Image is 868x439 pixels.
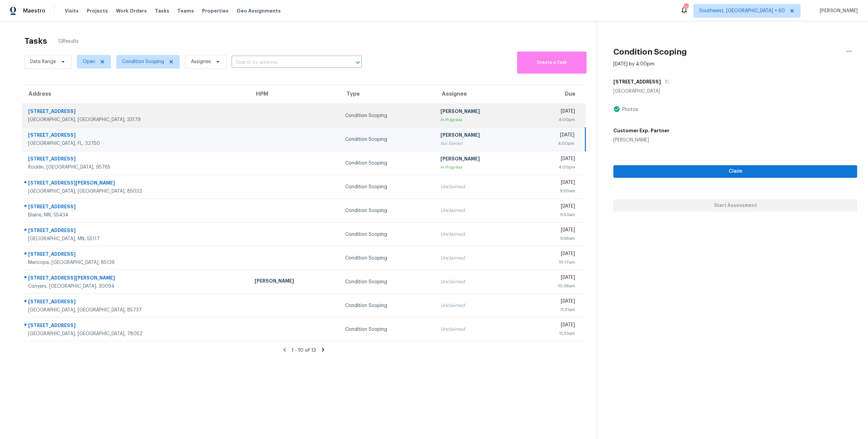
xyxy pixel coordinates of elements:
[28,251,244,259] div: [STREET_ADDRESS]
[531,259,575,266] div: 10:17am
[232,57,343,68] input: Search by address
[28,179,244,188] div: [STREET_ADDRESS][PERSON_NAME]
[345,279,430,285] div: Condition Scoping
[613,78,661,85] h5: [STREET_ADDRESS]
[440,140,520,147] div: Not Started
[28,283,244,290] div: Conyers, [GEOGRAPHIC_DATA], 30094
[531,203,575,211] div: [DATE]
[531,330,575,337] div: 11:33am
[440,164,520,171] div: In Progress
[440,231,520,238] div: Unclaimed
[28,298,244,307] div: [STREET_ADDRESS]
[531,108,575,116] div: [DATE]
[613,61,654,68] div: [DATE] by 4:00pm
[440,116,520,123] div: In Progress
[237,7,281,14] span: Geo Assignments
[440,184,520,190] div: Unclaimed
[28,212,244,218] div: Blaine, MN, 55434
[440,108,520,116] div: [PERSON_NAME]
[28,116,244,123] div: [GEOGRAPHIC_DATA], [GEOGRAPHIC_DATA], 33179
[435,85,526,104] th: Assignee
[531,188,575,194] div: 9:50am
[531,250,575,259] div: [DATE]
[28,132,244,140] div: [STREET_ADDRESS]
[440,279,520,285] div: Unclaimed
[620,106,638,113] div: Photos
[531,235,575,242] div: 9:56am
[613,88,857,95] div: [GEOGRAPHIC_DATA]
[28,155,244,164] div: [STREET_ADDRESS]
[28,322,244,330] div: [STREET_ADDRESS]
[155,8,169,13] span: Tasks
[345,255,430,262] div: Condition Scoping
[24,38,47,44] h2: Tasks
[699,7,785,14] span: Southwest, [GEOGRAPHIC_DATA] + 60
[619,167,852,176] span: Claim
[255,278,334,286] div: [PERSON_NAME]
[177,7,194,14] span: Teams
[613,106,620,113] img: Artifact Present Icon
[191,58,211,65] span: Assignee
[116,7,147,14] span: Work Orders
[353,58,362,67] button: Open
[531,164,575,171] div: 4:00pm
[440,255,520,262] div: Unclaimed
[122,58,164,65] span: Condition Scoping
[345,326,430,333] div: Condition Scoping
[28,164,244,171] div: Rocklin, [GEOGRAPHIC_DATA], 95765
[613,165,857,178] button: Claim
[28,188,244,195] div: [GEOGRAPHIC_DATA], [GEOGRAPHIC_DATA], 85032
[28,203,244,212] div: [STREET_ADDRESS]
[613,127,669,134] h5: Customer Exp. Partner
[531,298,575,306] div: [DATE]
[23,7,45,14] span: Maestro
[345,112,430,119] div: Condition Scoping
[531,211,575,218] div: 9:53am
[28,330,244,337] div: [GEOGRAPHIC_DATA], [GEOGRAPHIC_DATA], 78052
[613,49,687,55] h2: Condition Scoping
[28,140,244,147] div: [GEOGRAPHIC_DATA], FL, 32750
[520,59,583,66] span: Create a Task
[531,155,575,164] div: [DATE]
[440,155,520,164] div: [PERSON_NAME]
[58,38,79,45] span: 13 Results
[531,306,575,313] div: 11:31am
[531,116,575,123] div: 4:00pm
[531,132,574,140] div: [DATE]
[83,58,95,65] span: Open
[531,322,575,330] div: [DATE]
[28,259,244,266] div: Maricopa, [GEOGRAPHIC_DATA], 85139
[440,132,520,140] div: [PERSON_NAME]
[684,4,688,11] div: 776
[661,76,670,88] button: Copy Address
[531,140,574,147] div: 4:00pm
[22,85,249,104] th: Address
[517,52,587,74] button: Create a Task
[345,231,430,238] div: Condition Scoping
[28,307,244,313] div: [GEOGRAPHIC_DATA], [GEOGRAPHIC_DATA], 85737
[440,326,520,333] div: Unclaimed
[65,7,79,14] span: Visits
[531,283,575,289] div: 10:36am
[340,85,435,104] th: Type
[28,108,244,116] div: [STREET_ADDRESS]
[440,302,520,309] div: Unclaimed
[202,7,229,14] span: Properties
[531,274,575,283] div: [DATE]
[345,184,430,190] div: Condition Scoping
[28,235,244,242] div: [GEOGRAPHIC_DATA], MN, 55117
[345,302,430,309] div: Condition Scoping
[28,227,244,235] div: [STREET_ADDRESS]
[613,137,669,144] div: [PERSON_NAME]
[531,227,575,235] div: [DATE]
[30,58,56,65] span: Date Range
[292,348,316,353] span: 1 - 10 of 13
[817,7,858,14] span: [PERSON_NAME]
[345,160,430,167] div: Condition Scoping
[440,207,520,214] div: Unclaimed
[345,136,430,143] div: Condition Scoping
[531,179,575,188] div: [DATE]
[87,7,108,14] span: Projects
[526,85,586,104] th: Due
[249,85,340,104] th: HPM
